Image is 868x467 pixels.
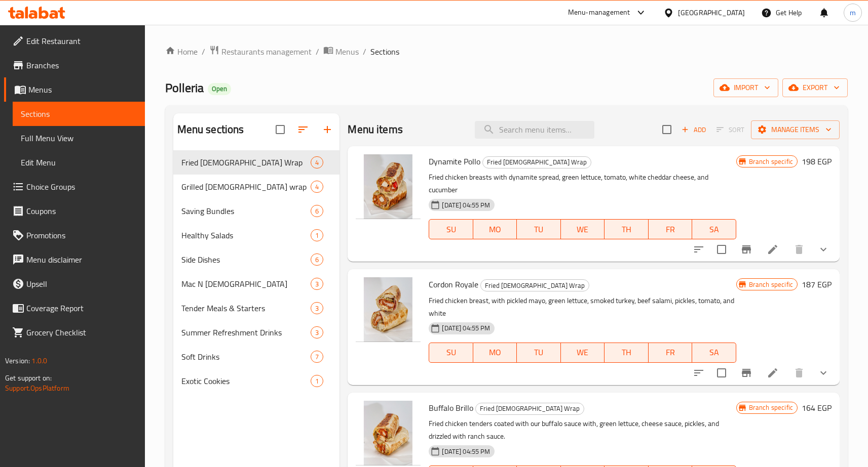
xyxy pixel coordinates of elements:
span: Add item [677,122,710,138]
span: Select to update [711,362,732,384]
button: TU [517,219,561,239]
span: 4 [311,158,323,167]
span: Manage items [759,123,832,136]
span: Get support on: [5,371,52,385]
span: Fried [DEMOGRAPHIC_DATA] Wrap [476,403,584,414]
span: Summer Refreshment Drinks [181,326,311,338]
span: SU [433,222,469,237]
div: Mac N [DEMOGRAPHIC_DATA]3 [173,272,340,296]
div: items [311,278,323,290]
span: Grocery Checklist [26,326,137,338]
span: Edit Menu [21,156,137,168]
div: Mac N Chick [181,278,311,290]
span: Open [208,84,231,93]
span: [DATE] 04:55 PM [438,200,494,210]
button: export [782,78,848,97]
span: Sort sections [291,117,315,142]
span: Sections [21,108,137,120]
button: SA [692,219,736,239]
div: items [311,326,323,338]
a: Edit menu item [767,367,779,379]
button: FR [649,219,693,239]
div: Healthy Salads1 [173,223,340,247]
button: delete [787,361,811,385]
span: 1.0.0 [31,354,47,367]
div: Menu-management [568,7,630,19]
img: Buffalo Brillo [356,401,421,465]
button: Branch-specific-item [734,237,759,262]
a: Edit menu item [767,243,779,256]
span: m [850,7,856,18]
div: items [311,351,323,363]
a: Branches [4,53,145,77]
button: SU [429,219,473,239]
h2: Menu items [348,122,403,137]
div: Fried Chick Wrap [480,279,589,291]
div: Tender Meals & Starters3 [173,296,340,320]
button: import [713,78,778,97]
span: Select section [656,119,677,140]
span: Select section first [710,122,751,138]
a: Upsell [4,272,145,296]
button: show more [811,361,836,385]
span: FR [653,222,689,237]
span: [DATE] 04:55 PM [438,447,494,456]
span: 7 [311,352,323,362]
div: Summer Refreshment Drinks3 [173,320,340,345]
a: Coverage Report [4,296,145,320]
span: export [790,81,840,94]
button: MO [473,219,517,239]
a: Grocery Checklist [4,320,145,345]
button: FR [649,343,693,363]
div: Exotic Cookies1 [173,369,340,393]
span: Cordon Royale [429,277,478,292]
span: Restaurants management [221,46,312,58]
span: Promotions [26,229,137,241]
span: Coverage Report [26,302,137,314]
span: TH [609,345,645,360]
li: / [316,46,319,58]
span: Mac N [DEMOGRAPHIC_DATA] [181,278,311,290]
span: Choice Groups [26,181,137,193]
span: Exotic Cookies [181,375,311,387]
button: Add [677,122,710,138]
div: items [311,205,323,217]
span: Coupons [26,205,137,217]
a: Edit Restaurant [4,29,145,53]
button: show more [811,237,836,262]
span: Branch specific [745,157,797,166]
span: Tender Meals & Starters [181,302,311,314]
h2: Menu sections [177,122,244,137]
svg: Show Choices [817,243,829,256]
li: / [202,46,205,58]
div: Fried Chick Wrap [482,156,591,168]
span: Side Dishes [181,253,311,266]
p: Fried chicken breast, with pickled mayo, green lettuce, smoked turkey, beef salami, pickles, toma... [429,294,736,320]
span: 3 [311,328,323,337]
li: / [363,46,366,58]
span: Healthy Salads [181,229,311,241]
div: Grilled Chick wrap [181,181,311,193]
svg: Show Choices [817,367,829,379]
button: TH [605,343,649,363]
span: import [722,81,770,94]
div: Fried [DEMOGRAPHIC_DATA] Wrap4 [173,150,340,175]
button: WE [561,219,605,239]
div: Fried Chick Wrap [181,156,311,168]
nav: Menu sections [173,146,340,397]
a: Menus [4,77,145,102]
span: WE [565,222,601,237]
span: Upsell [26,278,137,290]
span: Dynamite Pollo [429,154,480,169]
span: TU [521,345,557,360]
a: Coupons [4,199,145,223]
span: 1 [311,376,323,386]
h6: 187 EGP [802,277,832,291]
span: Fried [DEMOGRAPHIC_DATA] Wrap [181,156,311,168]
div: items [311,302,323,314]
span: Branch specific [745,280,797,289]
div: items [311,253,323,266]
